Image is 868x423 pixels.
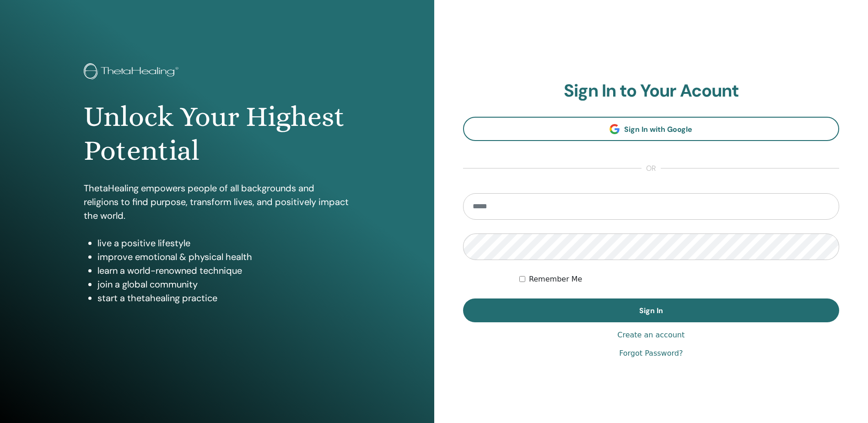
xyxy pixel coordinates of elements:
li: start a thetahealing practice [97,291,350,305]
div: Keep me authenticated indefinitely or until I manually logout [519,274,839,285]
button: Sign In [463,298,840,322]
label: Remember Me [529,274,582,285]
a: Create an account [617,330,685,341]
li: learn a world-renowned technique [97,264,350,277]
p: ThetaHealing empowers people of all backgrounds and religions to find purpose, transform lives, a... [84,181,350,222]
span: or [642,163,661,174]
span: Sign In with Google [624,125,692,134]
li: join a global community [97,277,350,291]
a: Sign In with Google [463,117,840,141]
a: Forgot Password? [619,348,683,359]
h2: Sign In to Your Acount [463,81,840,102]
li: improve emotional & physical health [97,250,350,264]
li: live a positive lifestyle [97,236,350,250]
span: Sign In [639,306,663,315]
h1: Unlock Your Highest Potential [84,100,350,168]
